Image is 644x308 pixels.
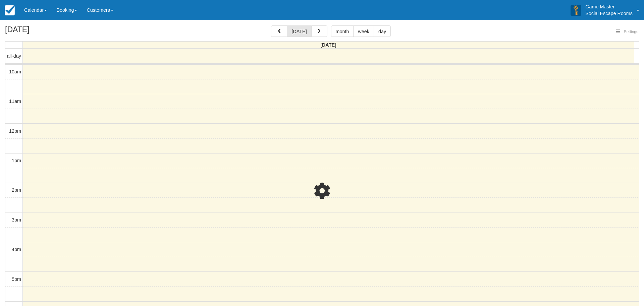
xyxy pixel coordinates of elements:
span: 10am [9,69,21,74]
span: 11am [9,99,21,104]
span: 3pm [12,217,21,223]
p: Social Escape Rooms [585,10,633,17]
span: 5pm [12,276,21,282]
button: [DATE] [287,25,311,37]
span: 2pm [12,187,21,193]
span: 1pm [12,158,21,163]
span: all-day [7,53,21,59]
button: day [374,25,391,37]
button: Settings [612,27,642,37]
img: checkfront-main-nav-mini-logo.png [5,5,15,15]
span: 12pm [9,128,21,134]
h2: [DATE] [5,25,90,38]
span: 4pm [12,247,21,252]
button: week [353,25,374,37]
button: month [331,25,354,37]
p: Game Master [585,3,633,10]
span: [DATE] [320,42,336,48]
img: A3 [571,5,581,15]
span: Settings [624,29,638,34]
